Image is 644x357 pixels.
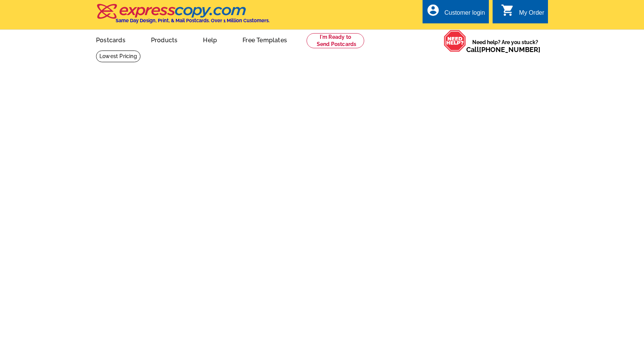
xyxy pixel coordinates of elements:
i: shopping_cart [501,3,514,17]
a: Free Templates [230,31,299,48]
a: Postcards [84,31,137,48]
a: Help [191,31,229,48]
i: account_circle [426,3,440,17]
span: Need help? Are you stuck? [466,38,544,54]
a: Same Day Design, Print, & Mail Postcards. Over 1 Million Customers. [96,9,270,23]
a: account_circle Customer login [426,8,485,18]
div: Customer login [444,9,485,20]
a: [PHONE_NUMBER] [479,46,540,54]
h4: Same Day Design, Print, & Mail Postcards. Over 1 Million Customers. [116,18,270,23]
a: Products [139,31,190,48]
span: Call [466,46,540,54]
a: shopping_cart My Order [501,8,544,18]
div: My Order [519,9,544,20]
img: help [444,30,466,52]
